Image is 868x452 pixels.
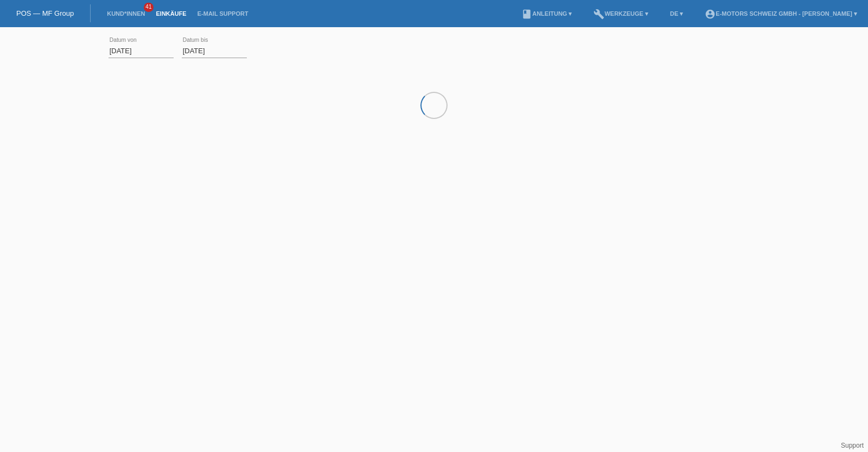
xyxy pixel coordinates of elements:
a: Kund*innen [101,10,150,17]
a: Support [841,442,864,449]
a: buildWerkzeuge ▾ [588,10,654,17]
a: bookAnleitung ▾ [516,10,577,17]
a: POS — MF Group [16,9,74,17]
a: account_circleE-Motors Schweiz GmbH - [PERSON_NAME] ▾ [699,10,863,17]
i: book [521,9,532,20]
i: account_circle [705,9,716,20]
a: DE ▾ [665,10,688,17]
span: 41 [144,3,154,12]
a: Einkäufe [150,10,192,17]
a: E-Mail Support [192,10,254,17]
i: build [593,9,604,20]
